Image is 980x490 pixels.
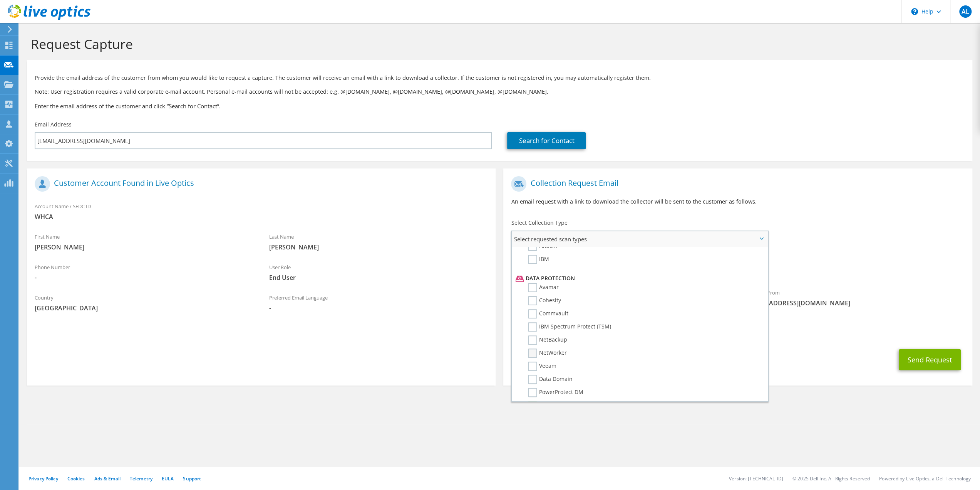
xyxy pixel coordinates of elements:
div: Requested Collections [503,250,972,281]
div: Account Name / SFDC ID [27,198,496,225]
label: IBM Spectrum Protect (TSM) [528,322,611,332]
h1: Request Capture [31,36,965,52]
div: First Name [27,229,261,255]
a: Search for Contact [507,132,586,149]
div: User Role [261,259,496,286]
span: End User [269,273,488,282]
label: NetBackup [528,335,567,345]
span: [PERSON_NAME] [35,243,254,251]
span: - [269,304,488,312]
a: Cookies [67,475,85,482]
div: Preferred Email Language [261,290,496,316]
div: Last Name [261,229,496,255]
span: AL [959,5,972,18]
a: Privacy Policy [28,475,58,482]
div: CC & Reply To [503,315,972,342]
li: Version: [TECHNICAL_ID] [729,475,783,482]
a: Telemetry [130,475,152,482]
input: Verified by Zero Phishing [35,132,492,149]
span: Select requested scan types [512,231,767,247]
span: WHCA [35,212,488,221]
label: Veeam [528,362,556,371]
label: PowerProtect DM [528,388,583,397]
p: An email request with a link to download the collector will be sent to the customer as follows. [511,197,964,206]
span: [EMAIL_ADDRESS][DOMAIN_NAME] [745,299,965,307]
label: Select Collection Type [511,219,567,227]
li: Data Protection [514,274,763,283]
div: To [503,285,738,311]
div: Phone Number [27,259,261,286]
p: Note: User registration requires a valid corporate e-mail account. Personal e-mail accounts will ... [35,88,965,96]
div: Country [27,290,261,316]
li: Powered by Live Optics, a Dell Technology [879,475,971,482]
label: Data Domain [528,375,573,384]
h1: Collection Request Email [511,176,960,192]
a: Ads & Email [94,475,121,482]
p: Provide the email address of the customer from whom you would like to request a capture. The cust... [35,74,965,82]
label: NetWorker [528,349,567,358]
label: Commvault [528,309,568,318]
span: [PERSON_NAME] [269,243,488,251]
label: IBM [528,255,549,264]
a: Support [183,475,201,482]
div: Sender & From [738,285,972,311]
svg: \n [911,8,918,15]
label: Avamar [528,283,559,292]
a: EULA [162,475,174,482]
button: Send Request [899,349,961,370]
span: - [35,273,254,282]
li: © 2025 Dell Inc. All Rights Reserved [792,475,870,482]
h1: Customer Account Found in Live Optics [35,176,484,192]
label: Email Address [35,121,72,128]
label: Cohesity [528,296,561,305]
h3: Enter the email address of the customer and click “Search for Contact”. [35,102,965,110]
span: [GEOGRAPHIC_DATA] [35,304,254,312]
